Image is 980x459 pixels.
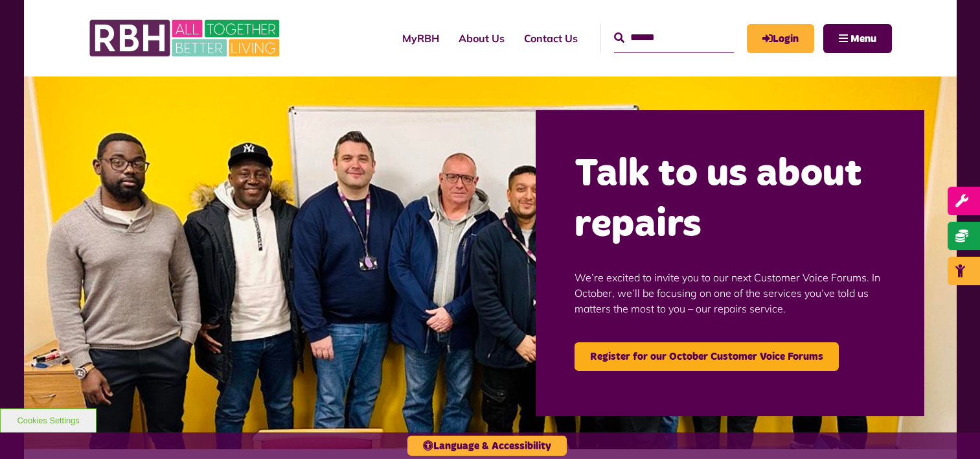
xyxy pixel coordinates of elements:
a: MyRBH [747,24,814,53]
img: RBH [89,13,283,64]
button: Language & Accessibility [407,436,567,456]
a: MyRBH [393,21,449,56]
a: Register for our October Customer Voice Forums [575,342,839,371]
img: Group photo of customers and colleagues at the Lighthouse Project [24,76,957,449]
a: Contact Us [514,21,587,56]
h2: Talk to us about repairs [575,149,885,250]
a: About Us [449,21,514,56]
p: We’re excited to invite you to our next Customer Voice Forums. In October, we’ll be focusing on o... [575,250,885,336]
button: Navigation [823,24,892,53]
span: Menu [850,34,876,44]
